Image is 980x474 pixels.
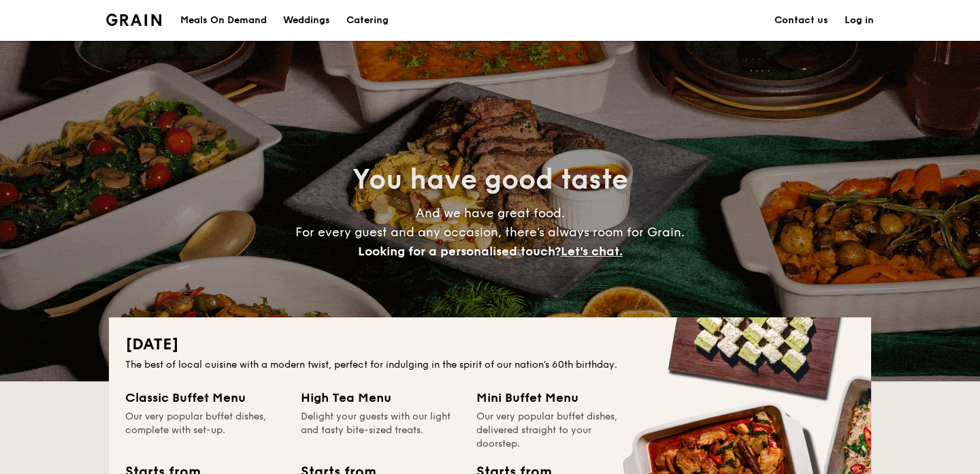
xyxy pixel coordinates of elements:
div: Classic Buffet Menu [125,388,284,407]
div: Delight your guests with our light and tasty bite-sized treats. [301,410,460,451]
span: Looking for a personalised touch? [358,244,561,259]
div: Our very popular buffet dishes, complete with set-up. [125,410,284,451]
img: Grain [106,14,161,26]
div: High Tea Menu [301,388,460,407]
div: Our very popular buffet dishes, delivered straight to your doorstep. [476,410,636,451]
h2: [DATE] [125,334,855,355]
a: Logotype [106,14,161,26]
span: And we have great food. For every guest and any occasion, there’s always room for Grain. [295,206,685,259]
span: You have good taste [353,163,628,196]
div: The best of local cuisine with a modern twist, perfect for indulging in the spirit of our nation’... [125,358,855,372]
span: Let's chat. [561,244,623,259]
div: Mini Buffet Menu [476,388,636,407]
